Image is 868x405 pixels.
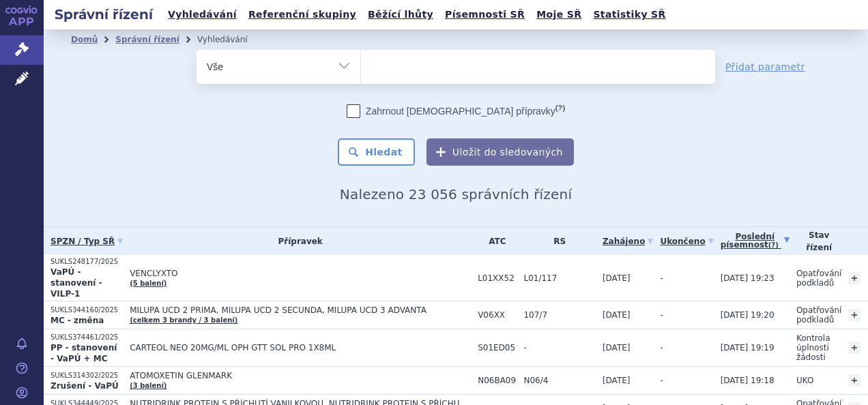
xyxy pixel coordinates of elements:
span: ATOMOXETIN GLENMARK [130,371,471,380]
span: [DATE] [603,310,631,320]
a: + [848,374,860,387]
a: Statistiky SŘ [589,5,669,24]
p: SUKLS248177/2025 [50,257,123,267]
strong: VaPÚ - stanovení - VILP-1 [50,267,102,299]
a: Správní řízení [115,35,179,44]
h2: Správní řízení [44,5,164,24]
th: RS [517,227,595,255]
span: [DATE] [603,343,631,352]
span: - [523,343,595,352]
a: (celkem 3 brandy / 3 balení) [130,316,237,324]
span: Opatřování podkladů [796,305,842,325]
button: Hledat [338,138,415,166]
p: SUKLS344160/2025 [50,305,123,315]
span: CARTEOL NEO 20MG/ML OPH GTT SOL PRO 1X8ML [130,343,471,352]
span: VENCLYXTO [130,269,471,278]
a: Referenční skupiny [244,5,360,24]
span: [DATE] 19:18 [721,376,775,385]
a: + [848,309,860,321]
th: Přípravek [123,227,471,255]
span: L01XX52 [478,273,517,283]
span: Opatřování podkladů [796,269,842,288]
strong: MC - změna [50,316,104,325]
span: [DATE] [603,273,631,283]
a: + [848,342,860,354]
th: ATC [471,227,517,255]
a: Moje SŘ [532,5,585,24]
label: Zahrnout [DEMOGRAPHIC_DATA] přípravky [347,104,565,118]
span: [DATE] [603,376,631,385]
a: Ukončeno [660,232,713,251]
a: (5 balení) [130,280,167,287]
span: Kontrola úplnosti žádosti [796,333,830,362]
button: Uložit do sledovaných [426,138,574,166]
abbr: (?) [555,104,565,112]
a: SPZN / Typ SŘ [50,232,123,251]
a: Poslednípísemnost(?) [721,227,790,255]
span: Nalezeno 23 056 správních řízení [340,186,572,202]
a: Přidat parametr [725,60,805,74]
span: - [660,273,663,283]
span: [DATE] 19:19 [721,343,775,352]
abbr: (?) [768,241,779,250]
a: Zahájeno [603,232,653,251]
span: V06XX [478,310,517,320]
th: Stav řízení [790,227,842,255]
span: UKO [796,376,813,385]
strong: Zrušení - VaPÚ [50,381,119,391]
a: Písemnosti SŘ [441,5,529,24]
span: [DATE] 19:23 [721,273,775,283]
span: 107/7 [523,310,595,320]
strong: PP - stanovení - VaPÚ + MC [50,343,117,363]
span: L01/117 [523,273,595,283]
a: Běžící lhůty [364,5,437,24]
span: [DATE] 19:20 [721,310,775,320]
span: S01ED05 [478,343,517,352]
a: Vyhledávání [164,5,241,24]
span: MILUPA UCD 2 PRIMA, MILUPA UCD 2 SECUNDA, MILUPA UCD 3 ADVANTA [130,305,471,315]
a: Domů [71,35,98,44]
span: - [660,376,663,385]
a: + [848,272,860,284]
li: Vyhledávání [197,29,265,50]
span: N06BA09 [478,376,517,385]
a: (3 balení) [130,382,167,389]
span: - [660,343,663,352]
span: - [660,310,663,320]
span: N06/4 [523,376,595,385]
p: SUKLS314302/2025 [50,371,123,380]
p: SUKLS374461/2025 [50,333,123,342]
